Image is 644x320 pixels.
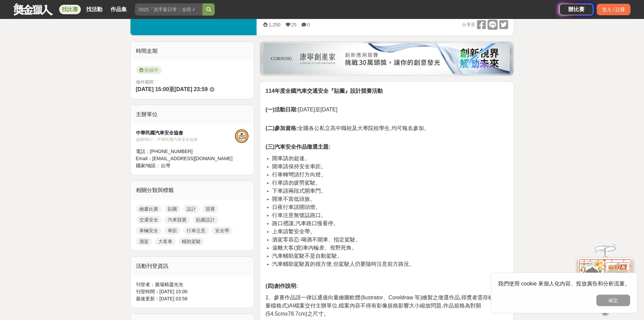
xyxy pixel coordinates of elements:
div: 中華民國汽車安全協會 [136,129,235,136]
span: 徵件期間 [136,80,153,85]
span: 日夜行車請開頭燈。 [272,204,321,210]
a: 貼圖設計 [193,216,218,224]
span: 1,250 [268,22,280,27]
div: 主辦單位 [130,105,254,124]
button: 確定 [596,295,630,306]
div: Email： [EMAIL_ADDRESS][DOMAIN_NAME] [136,155,235,162]
a: 輔助駕駛 [178,237,204,246]
a: 安全帶 [212,227,233,235]
a: 車輛安全 [136,227,162,235]
span: 台灣 [161,163,170,168]
strong: (四)創作說明: [265,283,298,289]
div: 相關分類與標籤 [130,181,254,200]
span: 開車不當低頭族。 [272,196,315,202]
span: 開車請勿超速。 [272,155,310,161]
a: 車距 [164,227,181,235]
div: 刊登者： 廣場精靈光光 [136,281,249,288]
span: 全國各公私立高中職校及大專院校學生,均可報名參加。 [265,125,429,131]
span: 我們使用 cookie 來個人化內容、投放廣告和分析流量。 [498,281,630,286]
div: 活動刊登資訊 [130,257,254,276]
span: 0 [307,22,310,27]
a: 找活動 [84,5,105,14]
input: 2025「洗手新日常：全民 ALL IN」洗手歌全台徵選 [135,3,202,16]
span: 1、參賽作品請一律以通過向量繪圖軟體(llustrator、Coreldraw 等)繪製之徵選作品,得獎者需存檔為(向量檔格式)AI檔案交付主辦單位,檔案內容不得有影像規格影響大小縮放問題,作品... [265,295,506,317]
div: 最後更新： [DATE] 03:58 [136,295,249,302]
a: 交通安全 [136,216,162,224]
span: 路口禮讓,汽車路口慢看停。 [272,220,338,226]
span: 遠離大客(貨)車內輪差、視野死角。 [272,245,357,251]
a: 找比賽 [59,5,81,14]
span: [DATE] 15:00 [136,86,169,92]
div: 協辦/執行： 中華民國汽車安全協會 [136,136,235,143]
strong: (一)活動日期: [265,107,298,112]
a: 貼圖 [164,205,181,213]
span: 汽車輔助駕駛真的很方便,但駕駛人仍要隨時注意前方路況。 [272,261,414,267]
a: 辦比賽 [559,4,593,15]
strong: (二)參加資格: [265,125,298,131]
span: 開車請保持安全車距。 [272,164,326,169]
span: 上車請繫安全帶。 [272,229,315,234]
div: 電話： [PHONE_NUMBER] [136,148,235,155]
span: 投稿中 [136,66,162,74]
span: 分享至 [462,20,475,30]
div: 刊登時間： [DATE] 15:00 [136,288,249,295]
img: be6ed63e-7b41-4cb8-917a-a53bd949b1b4.png [264,43,510,74]
div: 時間走期 [130,42,254,61]
span: 至 [169,86,174,92]
a: 汽車競賽 [164,216,190,224]
a: 競賽 [202,205,218,213]
span: 酒駕零容忍-喝酒不開車、指定駕駛。 [272,237,360,242]
strong: (三)汽車安全作品徵選主題: [265,144,330,150]
strong: 114年度全國汽車交通安全『貼圖』設計競賽活動 [265,88,383,94]
div: 登入 / 註冊 [597,4,630,15]
span: 25 [291,22,297,27]
span: 行車轉彎請打方向燈。 [272,172,326,177]
a: 行車注意 [183,227,209,235]
span: 行車請勿疲勞駕駛。 [272,180,321,186]
span: [DATE]至[DATE] [265,107,337,112]
a: 酒駕 [136,237,152,246]
span: [DATE] 23:59 [174,86,208,92]
a: 作品集 [108,5,129,14]
img: d2146d9a-e6f6-4337-9592-8cefde37ba6b.png [578,258,632,303]
span: 行車注意無號誌路口。 [272,212,326,218]
a: 繪畫比賽 [136,205,162,213]
span: 汽車輔助駕駛不是自動駕駛。 [272,253,342,259]
a: 大客車 [155,237,176,246]
span: 國家/地區： [136,163,161,168]
span: 下車請兩段式開車門。 [272,188,326,194]
a: 設計 [183,205,199,213]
